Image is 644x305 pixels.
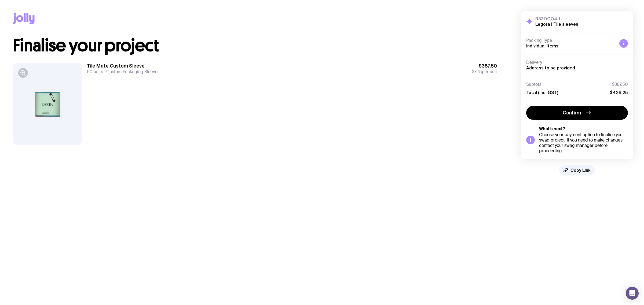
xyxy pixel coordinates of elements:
span: $387.50 [472,63,497,69]
span: 50 units [87,69,103,75]
h1: Finalise your project [13,37,497,54]
button: Confirm [526,106,628,120]
span: $426.25 [610,90,628,95]
h3: Tile Mate Custom Sleeve [87,63,158,69]
h2: Legora | Tile sleeves [535,21,578,27]
div: Choose your payment option to finalise your swag project. If you need to make changes, contact yo... [539,132,628,154]
span: $387.50 [612,82,628,87]
span: $7.75 [472,69,482,75]
h4: Delivery [526,60,628,65]
h3: R33OGO4J [535,16,578,21]
span: Copy Link [570,168,591,173]
span: Custom Packaging Sleeve [103,69,158,75]
span: Individual Items [526,43,558,48]
span: Total (inc. GST) [526,90,558,95]
h5: What’s next? [539,126,628,132]
span: Subtotal [526,82,543,87]
span: per unit [472,69,497,75]
div: Open Intercom Messenger [626,287,639,300]
span: Address to be provided [526,65,575,70]
h4: Packing Type [526,38,615,43]
span: Confirm [563,110,581,116]
button: Copy Link [559,165,595,175]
